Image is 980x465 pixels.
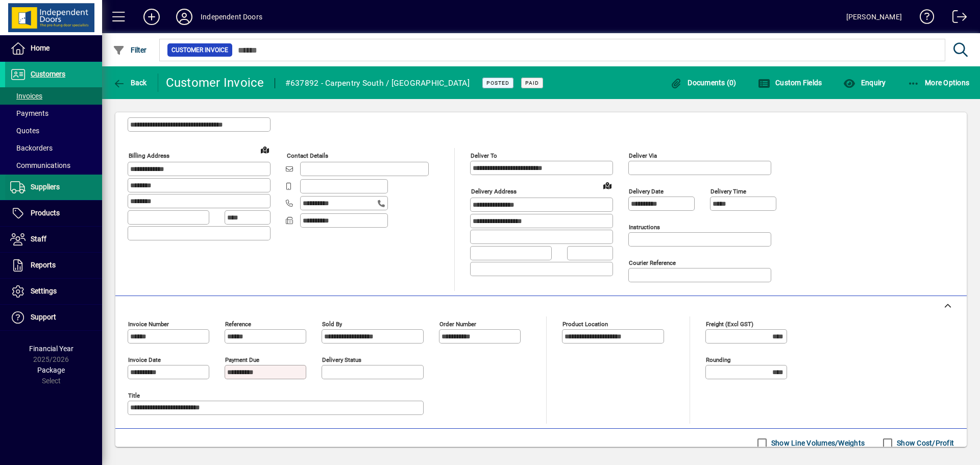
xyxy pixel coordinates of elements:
[5,87,102,105] a: Invoices
[135,8,168,26] button: Add
[471,152,497,159] mat-label: Deliver To
[5,253,102,278] a: Reports
[110,41,150,59] button: Filter
[31,261,56,269] span: Reports
[37,366,65,374] span: Package
[113,46,147,54] span: Filter
[10,161,70,169] span: Communications
[128,356,161,363] mat-label: Invoice date
[10,92,42,100] span: Invoices
[285,75,470,91] div: #637892 - Carpentry South / [GEOGRAPHIC_DATA]
[841,74,888,92] button: Enquiry
[670,79,737,87] span: Documents (0)
[168,8,201,26] button: Profile
[758,79,822,87] span: Custom Fields
[225,356,259,363] mat-label: Payment due
[31,235,46,243] span: Staff
[113,79,147,87] span: Back
[908,79,970,87] span: More Options
[525,80,539,86] span: Paid
[629,224,660,231] mat-label: Instructions
[769,438,865,448] label: Show Line Volumes/Weights
[322,321,342,328] mat-label: Sold by
[110,74,150,92] button: Back
[5,305,102,330] a: Support
[629,188,664,195] mat-label: Delivery date
[5,122,102,139] a: Quotes
[31,313,56,321] span: Support
[10,144,53,152] span: Backorders
[102,74,158,92] app-page-header-button: Back
[5,175,102,200] a: Suppliers
[5,279,102,304] a: Settings
[706,356,730,363] mat-label: Rounding
[201,9,262,25] div: Independent Doors
[710,188,746,195] mat-label: Delivery time
[846,9,902,25] div: [PERSON_NAME]
[10,127,39,135] span: Quotes
[5,157,102,174] a: Communications
[5,139,102,157] a: Backorders
[755,74,825,92] button: Custom Fields
[706,321,753,328] mat-label: Freight (excl GST)
[225,321,251,328] mat-label: Reference
[945,2,967,35] a: Logout
[31,287,57,295] span: Settings
[843,79,886,87] span: Enquiry
[10,109,48,117] span: Payments
[629,152,657,159] mat-label: Deliver via
[166,75,264,91] div: Customer Invoice
[29,345,73,353] span: Financial Year
[599,177,616,193] a: View on map
[5,36,102,61] a: Home
[629,259,676,266] mat-label: Courier Reference
[31,183,60,191] span: Suppliers
[486,80,509,86] span: Posted
[128,321,169,328] mat-label: Invoice number
[322,356,361,363] mat-label: Delivery status
[439,321,476,328] mat-label: Order number
[668,74,739,92] button: Documents (0)
[31,209,60,217] span: Products
[31,70,65,78] span: Customers
[5,105,102,122] a: Payments
[257,141,273,158] a: View on map
[171,45,228,55] span: Customer Invoice
[905,74,972,92] button: More Options
[31,44,50,52] span: Home
[128,392,140,399] mat-label: Title
[912,2,935,35] a: Knowledge Base
[5,201,102,226] a: Products
[895,438,954,448] label: Show Cost/Profit
[5,227,102,252] a: Staff
[562,321,608,328] mat-label: Product location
